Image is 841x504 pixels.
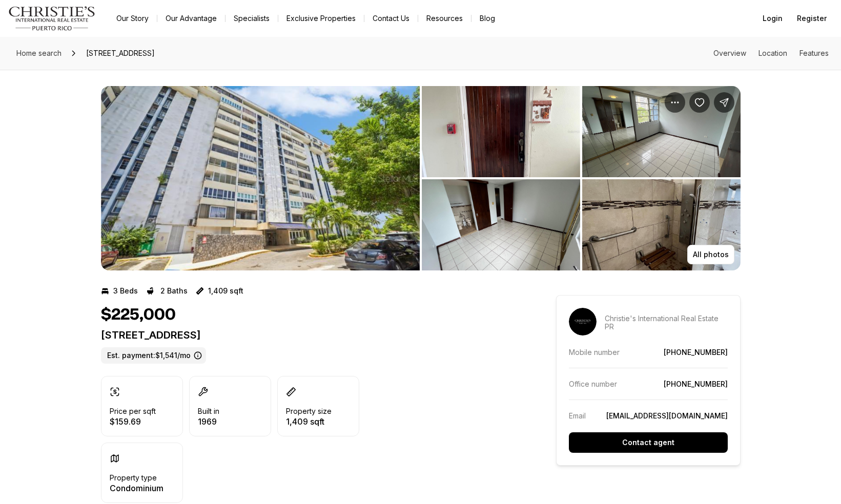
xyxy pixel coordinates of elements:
[582,86,741,177] button: View image gallery
[278,11,364,26] a: Exclusive Properties
[101,329,519,341] p: [STREET_ADDRESS]
[713,49,829,57] nav: Page section menu
[286,407,332,415] p: Property size
[82,45,159,61] span: [STREET_ADDRESS]
[8,6,96,31] img: logo
[799,49,829,57] a: Skip to: Features
[569,411,586,420] p: Email
[582,179,741,270] button: View image gallery
[198,407,219,415] p: Built in
[664,348,728,356] a: [PHONE_NUMBER]
[606,411,728,420] a: [EMAIL_ADDRESS][DOMAIN_NAME]
[758,49,787,57] a: Skip to: Location
[110,474,157,482] p: Property type
[422,86,741,270] li: 2 of 7
[756,8,789,29] button: Login
[12,45,66,61] a: Home search
[693,250,729,259] p: All photos
[101,86,420,270] button: View image gallery
[110,484,163,492] p: Condominium
[713,49,746,57] a: Skip to: Overview
[605,314,728,331] p: Christie's International Real Estate PR
[418,11,471,26] a: Resources
[101,347,206,364] label: Est. payment: $1,541/mo
[208,287,243,295] p: 1,409 sqft
[101,86,420,270] li: 1 of 7
[225,11,278,26] a: Specialists
[113,287,138,295] p: 3 Beds
[157,11,225,26] a: Our Advantage
[160,287,188,295] p: 2 Baths
[791,8,833,29] button: Register
[569,432,728,453] button: Contact agent
[569,380,617,388] p: Office number
[286,417,332,426] p: 1,409 sqft
[471,11,503,26] a: Blog
[364,11,418,26] button: Contact Us
[101,305,176,325] h1: $225,000
[797,14,827,23] span: Register
[714,92,734,113] button: Share Property: 5 AVE LAGUNA #5c
[763,14,783,23] span: Login
[569,348,620,356] p: Mobile number
[422,179,580,270] button: View image gallery
[108,11,157,26] a: Our Story
[664,380,728,388] a: [PHONE_NUMBER]
[422,86,580,177] button: View image gallery
[110,407,156,415] p: Price per sqft
[101,86,741,270] div: Listing Photos
[622,438,674,447] p: Contact agent
[689,92,710,113] button: Save Property: 5 AVE LAGUNA #5c
[665,92,685,113] button: Property options
[198,417,219,426] p: 1969
[687,245,734,264] button: All photos
[16,49,61,57] span: Home search
[110,417,156,426] p: $159.69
